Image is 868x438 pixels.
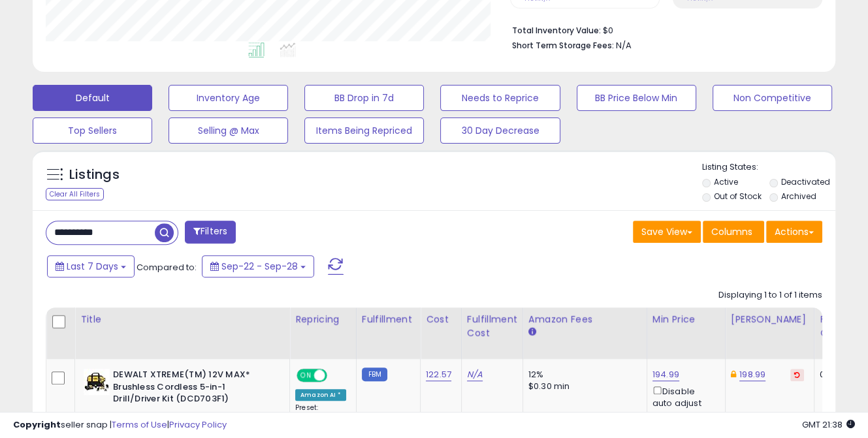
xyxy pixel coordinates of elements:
button: BB Price Below Min [577,85,696,111]
label: Out of Stock [714,191,762,202]
button: Needs to Reprice [440,85,560,111]
label: Archived [781,191,816,202]
div: Fulfillment [362,313,415,326]
b: Total Inventory Value: [512,25,601,36]
span: Last 7 Days [67,260,118,273]
button: Top Sellers [33,117,152,144]
small: Amazon Fees. [528,326,536,338]
a: 194.99 [652,368,679,381]
div: [PERSON_NAME] [731,313,809,326]
p: Listing States: [702,161,835,174]
h5: Listings [69,166,120,184]
div: 0 [820,369,860,381]
strong: Copyright [13,418,61,431]
button: Actions [766,221,822,243]
div: Clear All Filters [46,188,104,200]
div: Amazon Fees [528,313,641,326]
span: Columns [711,225,752,238]
button: Selling @ Max [169,117,288,144]
small: FBM [362,368,387,381]
div: Min Price [652,313,720,326]
div: $0.30 min [528,381,637,392]
div: seller snap | | [13,419,227,431]
span: OFF [325,370,346,381]
div: Displaying 1 to 1 of 1 items [718,289,822,302]
span: 2025-10-6 21:38 GMT [802,418,855,431]
div: Disable auto adjust min [652,384,715,422]
button: 30 Day Decrease [440,117,560,144]
div: Fulfillment Cost [467,313,517,340]
button: Filters [185,221,236,243]
div: Fulfillable Quantity [820,313,865,340]
div: Title [80,313,284,326]
span: N/A [616,39,632,52]
b: Short Term Storage Fees: [512,40,614,51]
button: Columns [703,221,764,243]
button: Items Being Repriced [304,117,424,144]
button: BB Drop in 7d [304,85,424,111]
button: Default [33,85,152,111]
button: Last 7 Days [47,255,135,277]
div: Cost [426,313,456,326]
label: Active [714,176,738,187]
div: Repricing [295,313,351,326]
a: 198.99 [739,368,765,381]
span: ON [298,370,314,381]
button: Inventory Age [169,85,288,111]
a: N/A [467,368,483,381]
span: Compared to: [137,261,197,274]
span: Sep-22 - Sep-28 [221,260,298,273]
a: 122.57 [426,368,451,381]
div: Amazon AI * [295,389,346,401]
button: Non Competitive [713,85,832,111]
b: DEWALT XTREME(TM) 12V MAX* Brushless Cordless 5-in-1 Drill/Driver Kit (DCD703F1) [113,369,272,409]
div: 12% [528,369,637,381]
label: Deactivated [781,176,830,187]
a: Privacy Policy [169,418,227,431]
li: $0 [512,22,812,37]
button: Save View [633,221,701,243]
img: 41liQTjuaDL._SL40_.jpg [84,369,110,395]
button: Sep-22 - Sep-28 [202,255,314,277]
a: Terms of Use [112,418,167,431]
